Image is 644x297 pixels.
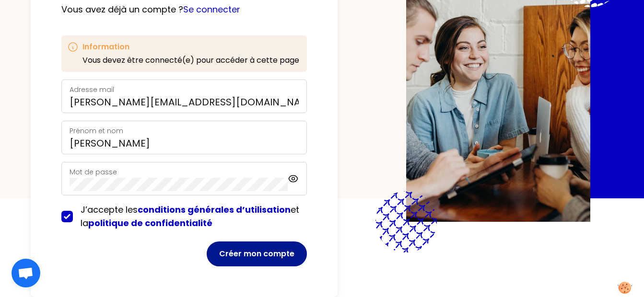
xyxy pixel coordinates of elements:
a: conditions générales d’utilisation [138,204,291,216]
p: Vous devez être connecté(e) pour accéder à cette page [82,55,299,66]
button: Créer mon compte [207,241,307,266]
div: Ouvrir le chat [12,259,40,287]
label: Mot de passe [70,167,117,177]
label: Adresse mail [70,85,114,94]
p: Vous avez déjà un compte ? [61,3,307,16]
h3: Information [82,41,299,53]
a: Se connecter [183,3,240,15]
label: Prénom et nom [70,126,123,136]
span: J’accepte les et la [81,204,299,229]
a: politique de confidentialité [88,217,212,229]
